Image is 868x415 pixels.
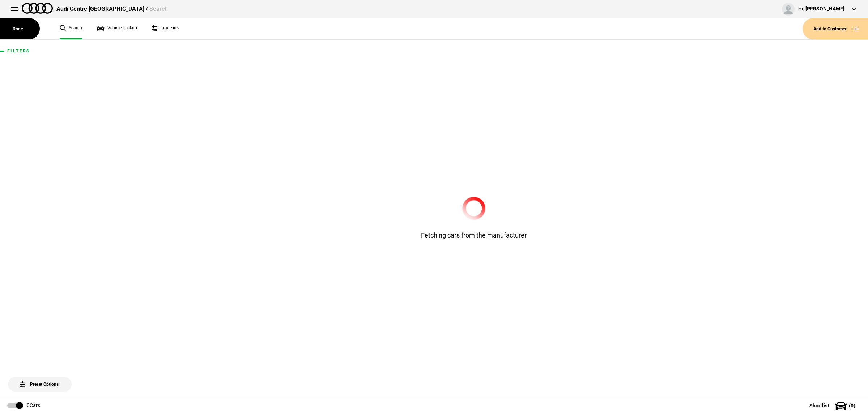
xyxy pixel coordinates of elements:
button: Shortlist(0) [799,397,868,415]
span: Preset Options [21,373,59,387]
div: Hi, [PERSON_NAME] [798,5,844,13]
div: Audi Centre [GEOGRAPHIC_DATA] / [56,5,168,13]
span: Shortlist [809,403,829,408]
a: Vehicle Lookup [97,18,137,39]
img: audi.png [22,3,53,14]
a: Trade ins [152,18,179,39]
span: ( 0 ) [849,403,855,408]
a: Search [60,18,82,39]
button: Add to Customer [803,18,868,39]
span: Search [149,5,168,12]
div: 0 Cars [27,402,40,409]
h1: Filters [7,49,72,54]
div: Fetching cars from the manufacturer [383,197,564,240]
